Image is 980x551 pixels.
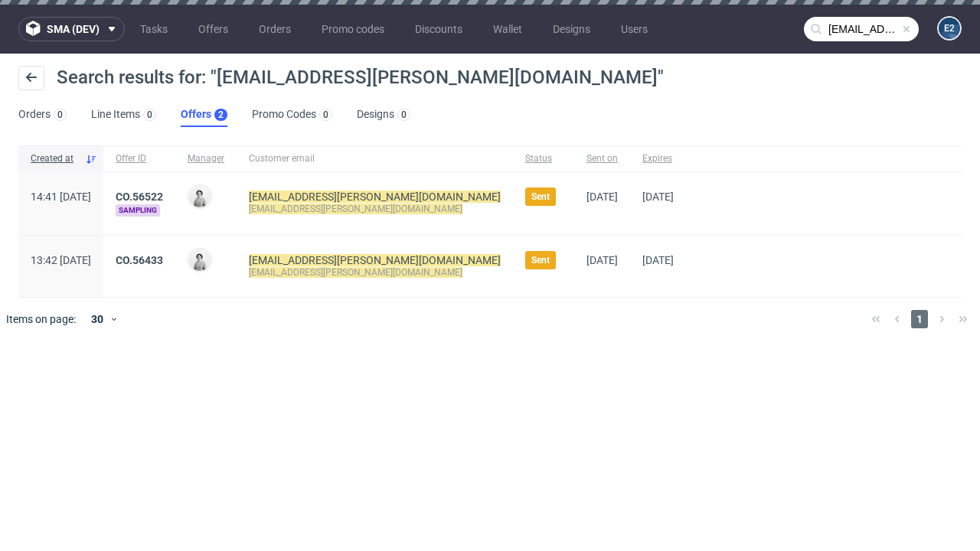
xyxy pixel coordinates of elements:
[401,109,407,120] div: 0
[312,17,394,41] a: Promo codes
[939,18,960,39] figcaption: e2
[131,17,177,41] a: Tasks
[47,24,100,34] span: sma (dev)
[252,103,332,127] a: Promo Codes0
[82,308,109,330] div: 30
[642,152,674,165] span: Expires
[116,191,163,203] a: CO.56522
[189,17,237,41] a: Offers
[6,311,76,327] span: Items on page:
[91,103,156,127] a: Line Items0
[250,17,300,41] a: Orders
[911,310,928,328] span: 1
[586,191,618,203] span: [DATE]
[642,254,674,266] span: [DATE]
[525,152,562,165] span: Status
[116,254,163,266] a: CO.56433
[484,17,531,41] a: Wallet
[31,152,79,165] span: Created at
[544,17,599,41] a: Designs
[31,191,91,203] span: 14:41 [DATE]
[57,67,664,88] span: Search results for: "[EMAIL_ADDRESS][PERSON_NAME][DOMAIN_NAME]"
[18,103,67,127] a: Orders0
[31,254,91,266] span: 13:42 [DATE]
[18,17,125,41] button: sma (dev)
[531,191,550,203] span: Sent
[249,204,462,214] mark: [EMAIL_ADDRESS][PERSON_NAME][DOMAIN_NAME]
[357,103,410,127] a: Designs0
[612,17,657,41] a: Users
[116,152,163,165] span: Offer ID
[249,152,501,165] span: Customer email
[586,254,618,266] span: [DATE]
[323,109,328,120] div: 0
[189,249,211,271] img: Dudek Mariola
[249,191,501,203] mark: [EMAIL_ADDRESS][PERSON_NAME][DOMAIN_NAME]
[406,17,472,41] a: Discounts
[181,103,227,127] a: Offers2
[642,191,674,203] span: [DATE]
[116,204,160,217] span: Sampling
[188,152,224,165] span: Manager
[531,254,550,266] span: Sent
[586,152,618,165] span: Sent on
[249,267,462,278] mark: [EMAIL_ADDRESS][PERSON_NAME][DOMAIN_NAME]
[218,109,224,120] div: 2
[249,254,501,266] mark: [EMAIL_ADDRESS][PERSON_NAME][DOMAIN_NAME]
[189,186,211,207] img: Dudek Mariola
[57,109,63,120] div: 0
[147,109,152,120] div: 0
